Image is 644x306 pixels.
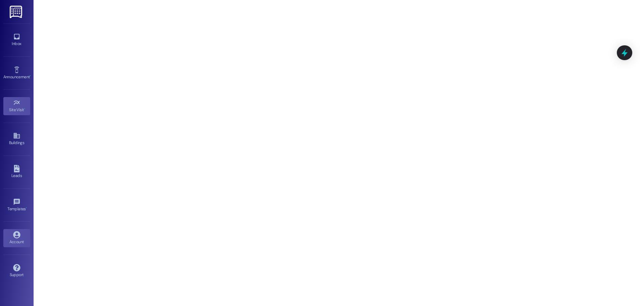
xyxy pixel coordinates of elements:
[24,106,25,111] span: •
[30,74,31,78] span: •
[10,6,23,18] img: ResiDesk Logo
[3,196,30,214] a: Templates •
[3,229,30,247] a: Account
[3,31,30,49] a: Inbox
[3,163,30,181] a: Leads
[3,130,30,148] a: Buildings
[3,97,30,115] a: Site Visit •
[3,262,30,280] a: Support
[26,206,27,210] span: •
